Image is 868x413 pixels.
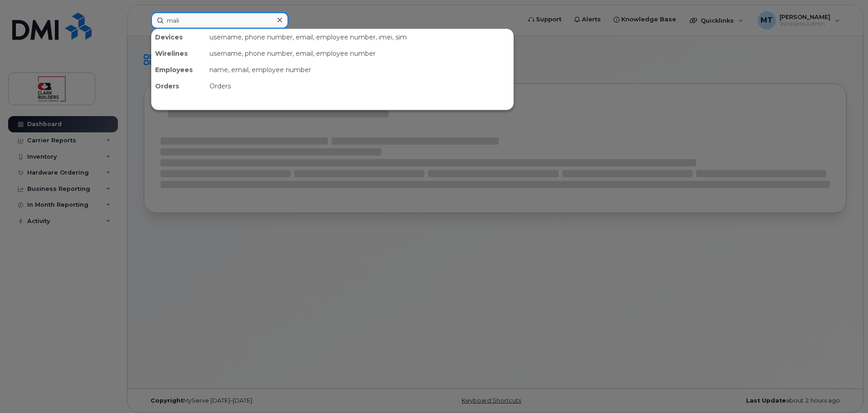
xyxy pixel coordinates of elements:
div: Devices [151,29,206,45]
div: name, email, employee number [206,62,513,78]
div: username, phone number, email, employee number [206,45,513,62]
div: Orders [206,78,513,94]
div: Employees [151,62,206,78]
div: Orders [151,78,206,94]
div: username, phone number, email, employee number, imei, sim [206,29,513,45]
div: Wirelines [151,45,206,62]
